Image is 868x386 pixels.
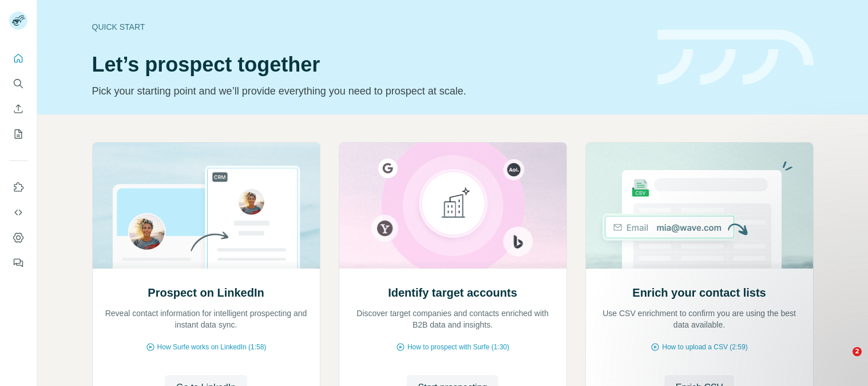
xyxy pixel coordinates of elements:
h2: Enrich your contact lists [632,285,766,301]
button: Quick start [9,48,27,69]
iframe: Intercom live chat [829,347,857,375]
div: Quick start [92,21,644,33]
p: Pick your starting point and we’ll provide everything you need to prospect at scale. [92,83,644,99]
h2: Prospect on LinkedIn [148,285,264,301]
img: Identify target accounts [339,143,567,269]
img: Prospect on LinkedIn [92,143,320,269]
p: Discover target companies and contacts enriched with B2B data and insights. [351,308,555,330]
p: Use CSV enrichment to confirm you are using the best data available. [597,308,802,330]
span: 2 [853,347,862,356]
button: Use Surfe API [9,202,27,223]
span: How Surfe works on LinkedIn (1:58) [157,342,267,352]
h1: Let’s prospect together [92,53,644,76]
button: Dashboard [9,227,27,248]
button: Enrich CSV [9,99,27,119]
img: Enrich your contact lists [585,143,814,269]
img: banner [657,30,814,85]
button: Search [9,73,27,94]
h2: Identify target accounts [388,285,517,301]
p: Reveal contact information for intelligent prospecting and instant data sync. [104,308,308,330]
button: My lists [9,124,27,144]
span: How to prospect with Surfe (1:30) [407,342,509,352]
button: Feedback [9,253,27,273]
button: Use Surfe on LinkedIn [9,177,27,198]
